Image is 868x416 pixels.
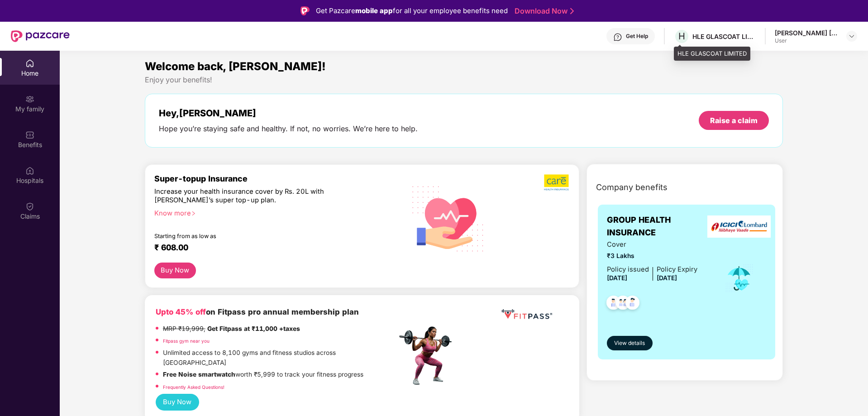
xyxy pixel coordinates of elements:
[154,243,388,253] div: ₹ 608.00
[355,6,393,15] strong: mobile app
[602,293,625,315] img: svg+xml;base64,PHN2ZyB4bWxucz0iaHR0cDovL3d3dy53My5vcmcvMjAwMC9zdmciIHdpZHRoPSI0OC45NDMiIGhlaWdodD...
[145,75,783,85] div: Enjoy your benefits!
[300,6,310,15] img: Logo
[848,33,855,40] img: svg+xml;base64,PHN2ZyBpZD0iRHJvcGRvd24tMzJ4MzIiIHhtbG5zPSJodHRwOi8vd3d3LnczLm9yZy8yMDAwL3N2ZyIgd2...
[159,108,418,119] div: Hey, [PERSON_NAME]
[607,274,627,282] span: [DATE]
[613,33,622,42] img: svg+xml;base64,PHN2ZyBpZD0iSGVscC0zMngzMiIgeG1sbnM9Imh0dHA6Ly93d3cudzMub3JnLzIwMDAvc3ZnIiB3aWR0aD...
[678,31,685,42] span: H
[156,307,206,316] b: Upto 45% off
[710,115,758,125] div: Raise a claim
[775,37,838,44] div: User
[25,130,34,139] img: svg+xml;base64,PHN2ZyBpZD0iQmVuZWZpdHMiIHhtbG5zPSJodHRwOi8vd3d3LnczLm9yZy8yMDAwL3N2ZyIgd2lkdGg9Ij...
[626,33,648,40] div: Get Help
[674,47,750,61] div: HLE GLASCOAT LIMITED
[207,325,300,332] strong: Get Fitpass at ₹11,000 +taxes
[156,307,359,316] b: on Fitpass pro annual membership plan
[692,32,756,41] div: HLE GLASCOAT LIMITED
[607,239,697,250] span: Cover
[405,174,491,262] img: svg+xml;base64,PHN2ZyB4bWxucz0iaHR0cDovL3d3dy53My5vcmcvMjAwMC9zdmciIHhtbG5zOnhsaW5rPSJodHRwOi8vd3...
[396,324,460,387] img: fpp.png
[159,124,418,134] div: Hope you’re staying safe and healthy. If not, no worries. We’re here to help.
[657,274,677,282] span: [DATE]
[163,338,210,344] a: Fitpass gym near you
[657,264,697,275] div: Policy Expiry
[515,6,571,16] a: Download Now
[163,371,235,378] strong: Free Noise smartwatch
[163,384,224,390] a: Frequently Asked Questions!
[154,209,391,215] div: Know more
[25,95,34,104] img: svg+xml;base64,PHN2ZyB3aWR0aD0iMjAiIGhlaWdodD0iMjAiIHZpZXdCb3g9IjAgMCAyMCAyMCIgZmlsbD0ibm9uZSIgeG...
[191,211,196,216] span: right
[154,233,358,239] div: Starting from as low as
[163,348,396,368] p: Unlimited access to 8,100 gyms and fitness studios across [GEOGRAPHIC_DATA]
[544,174,570,191] img: b5dec4f62d2307b9de63beb79f102df3.png
[570,6,574,16] img: Stroke
[163,325,205,332] del: MRP ₹19,999,
[607,214,712,239] span: GROUP HEALTH INSURANCE
[25,202,34,211] img: svg+xml;base64,PHN2ZyBpZD0iQ2xhaW0iIHhtbG5zPSJodHRwOi8vd3d3LnczLm9yZy8yMDAwL3N2ZyIgd2lkdGg9IjIwIi...
[316,5,508,16] div: Get Pazcare for all your employee benefits need
[614,339,645,348] span: View details
[154,174,397,183] div: Super-topup Insurance
[25,166,34,175] img: svg+xml;base64,PHN2ZyBpZD0iSG9zcGl0YWxzIiB4bWxucz0iaHR0cDovL3d3dy53My5vcmcvMjAwMC9zdmciIHdpZHRoPS...
[500,306,554,323] img: fppp.png
[707,215,771,238] img: insurerLogo
[612,293,634,315] img: svg+xml;base64,PHN2ZyB4bWxucz0iaHR0cDovL3d3dy53My5vcmcvMjAwMC9zdmciIHdpZHRoPSI0OC45MTUiIGhlaWdodD...
[607,336,653,350] button: View details
[607,251,697,261] span: ₹3 Lakhs
[154,263,196,278] button: Buy Now
[775,29,838,37] div: [PERSON_NAME] [PERSON_NAME]
[156,394,199,411] button: Buy Now
[725,263,754,293] img: icon
[154,187,358,205] div: Increase your health insurance cover by Rs. 20L with [PERSON_NAME]’s super top-up plan.
[163,370,363,380] p: worth ₹5,999 to track your fitness progress
[596,181,668,194] span: Company benefits
[145,60,326,73] span: Welcome back, [PERSON_NAME]!
[621,293,644,315] img: svg+xml;base64,PHN2ZyB4bWxucz0iaHR0cDovL3d3dy53My5vcmcvMjAwMC9zdmciIHdpZHRoPSI0OC45NDMiIGhlaWdodD...
[607,264,649,275] div: Policy issued
[11,30,70,42] img: New Pazcare Logo
[25,59,34,68] img: svg+xml;base64,PHN2ZyBpZD0iSG9tZSIgeG1sbnM9Imh0dHA6Ly93d3cudzMub3JnLzIwMDAvc3ZnIiB3aWR0aD0iMjAiIG...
